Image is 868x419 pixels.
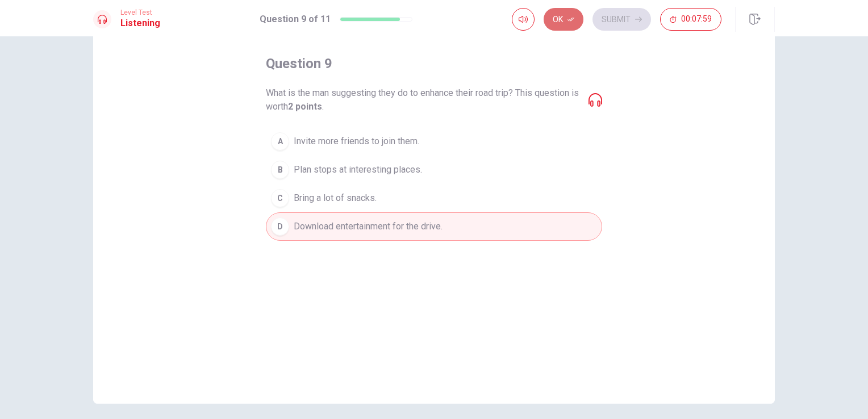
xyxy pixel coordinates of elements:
button: BPlan stops at interesting places. [266,156,602,184]
div: B [271,161,289,179]
h1: Listening [120,16,160,30]
span: Plan stops at interesting places. [294,163,422,177]
button: 00:07:59 [660,8,721,31]
h4: question 9 [266,55,332,73]
span: What is the man suggesting they do to enhance their road trip? This question is worth . [266,86,579,114]
span: Level Test [120,9,160,16]
span: Bring a lot of snacks. [294,191,377,205]
button: CBring a lot of snacks. [266,184,602,212]
span: Invite more friends to join them. [294,135,419,148]
button: AInvite more friends to join them. [266,127,602,156]
div: C [271,189,289,207]
button: Ok [544,8,583,31]
span: Download entertainment for the drive. [294,220,443,233]
div: D [271,217,289,236]
span: 00:07:59 [681,15,712,24]
b: 2 points [288,101,322,112]
div: A [271,132,289,150]
h1: Question 9 of 11 [260,12,331,26]
button: DDownload entertainment for the drive. [266,212,602,241]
